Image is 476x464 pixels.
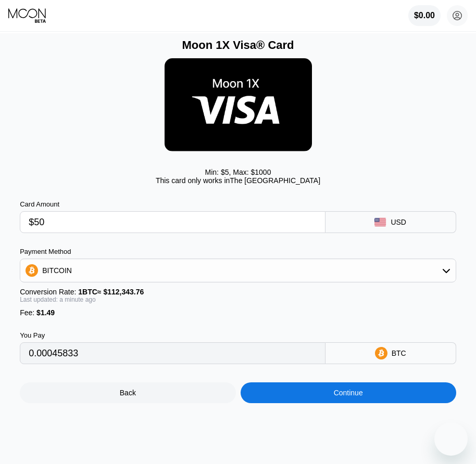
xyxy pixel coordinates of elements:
[20,260,456,281] div: BITCOIN
[392,349,406,357] div: BTC
[42,266,72,275] div: BITCOIN
[434,422,468,456] iframe: Button to launch messaging window
[20,331,325,339] div: You Pay
[205,168,271,176] div: Min: $ 5 , Max: $ 1000
[20,308,456,317] div: Fee :
[20,382,235,403] div: Back
[408,5,441,26] div: $0.00
[156,176,320,185] div: This card only works in The [GEOGRAPHIC_DATA]
[20,248,456,255] div: Payment Method
[391,218,406,226] div: USD
[414,11,435,20] div: $0.00
[334,389,363,397] div: Continue
[78,288,144,296] span: 1 BTC ≈ $112,343.76
[20,38,456,52] div: Moon 1X Visa® Card
[29,212,316,233] input: $0.00
[20,200,325,208] div: Card Amount
[120,389,136,397] div: Back
[20,296,456,303] div: Last updated: a minute ago
[36,308,55,317] span: $1.49
[241,382,456,403] div: Continue
[20,288,456,296] div: Conversion Rate:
